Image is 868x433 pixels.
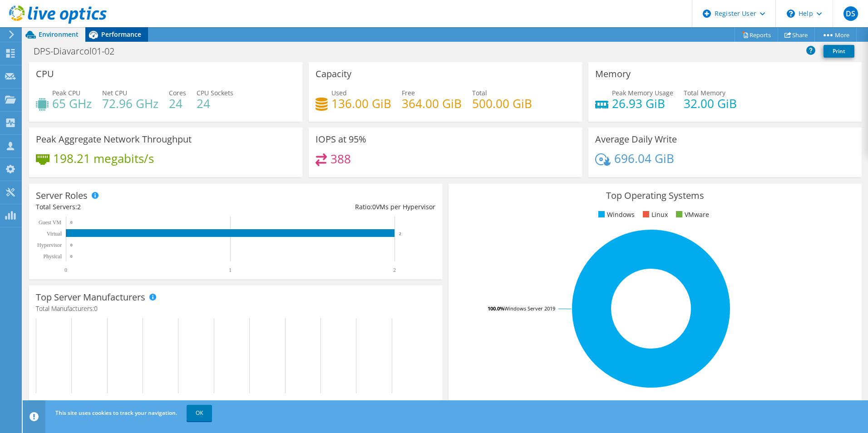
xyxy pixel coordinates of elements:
[787,10,795,18] svg: \n
[402,98,462,108] h4: 364.00 GiB
[101,30,141,39] span: Performance
[331,98,391,108] h4: 136.00 GiB
[77,202,81,211] span: 2
[393,267,396,273] text: 2
[331,89,347,97] span: Used
[472,89,487,97] span: Total
[684,98,737,108] h4: 32.00 GiB
[316,69,351,79] h3: Capacity
[596,210,635,220] li: Windows
[70,254,73,259] text: 0
[52,98,92,108] h4: 65 GHz
[36,202,236,212] div: Total Servers:
[612,89,673,97] span: Peak Memory Usage
[488,305,504,312] tspan: 100.0%
[187,405,212,421] a: OK
[64,267,67,273] text: 0
[843,6,858,21] span: DS
[36,304,435,314] h4: Total Manufacturers:
[824,45,854,58] a: Print
[197,98,233,108] h4: 24
[30,46,128,56] h1: DPS-Diavarcol01-02
[39,219,61,226] text: Guest VM
[614,153,674,163] h4: 696.04 GiB
[53,153,154,163] h4: 198.21 megabits/s
[674,210,709,220] li: VMware
[316,134,366,144] h3: IOPS at 95%
[399,231,401,236] text: 2
[169,98,186,108] h4: 24
[47,231,62,237] text: Virtual
[197,89,233,97] span: CPU Sockets
[504,305,555,312] tspan: Windows Server 2019
[229,267,232,273] text: 1
[595,69,631,79] h3: Memory
[37,242,62,248] text: Hypervisor
[52,89,80,97] span: Peak CPU
[814,28,857,42] a: More
[330,154,351,164] h4: 388
[778,28,815,42] a: Share
[595,134,677,144] h3: Average Daily Write
[169,89,186,97] span: Cores
[55,409,177,417] span: This site uses cookies to track your navigation.
[402,89,415,97] span: Free
[43,253,62,260] text: Physical
[102,98,158,108] h4: 72.96 GHz
[641,210,668,220] li: Linux
[94,304,98,313] span: 0
[70,220,73,225] text: 0
[612,98,673,108] h4: 26.93 GiB
[36,191,88,201] h3: Server Roles
[455,191,855,201] h3: Top Operating Systems
[236,202,435,212] div: Ratio: VMs per Hypervisor
[102,89,127,97] span: Net CPU
[39,30,79,39] span: Environment
[70,243,73,247] text: 0
[36,69,54,79] h3: CPU
[735,28,778,42] a: Reports
[684,89,725,97] span: Total Memory
[372,202,376,211] span: 0
[472,98,532,108] h4: 500.00 GiB
[36,134,192,144] h3: Peak Aggregate Network Throughput
[36,292,145,302] h3: Top Server Manufacturers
